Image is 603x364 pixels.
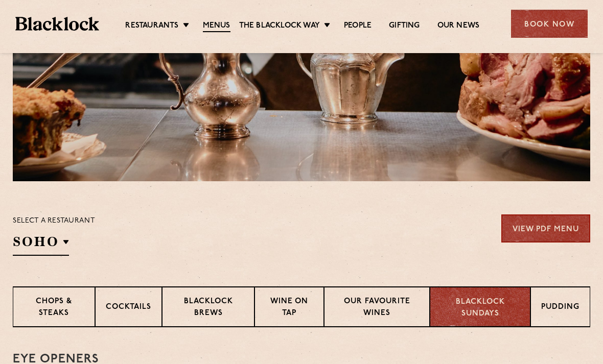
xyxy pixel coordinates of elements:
[389,21,420,31] a: Gifting
[106,302,151,314] p: Cocktails
[265,296,313,320] p: Wine on Tap
[440,297,520,320] p: Blacklock Sundays
[335,296,419,320] p: Our favourite wines
[13,214,95,228] p: Select a restaurant
[541,302,579,314] p: Pudding
[15,17,99,31] img: BL_Textured_Logo-footer-cropped.svg
[203,21,230,32] a: Menus
[501,214,590,242] a: View PDF Menu
[344,21,372,31] a: People
[13,233,69,256] h2: SOHO
[125,21,178,31] a: Restaurants
[511,10,588,38] div: Book Now
[437,21,480,31] a: Our News
[24,296,84,320] p: Chops & Steaks
[173,296,244,320] p: Blacklock Brews
[239,21,320,31] a: The Blacklock Way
